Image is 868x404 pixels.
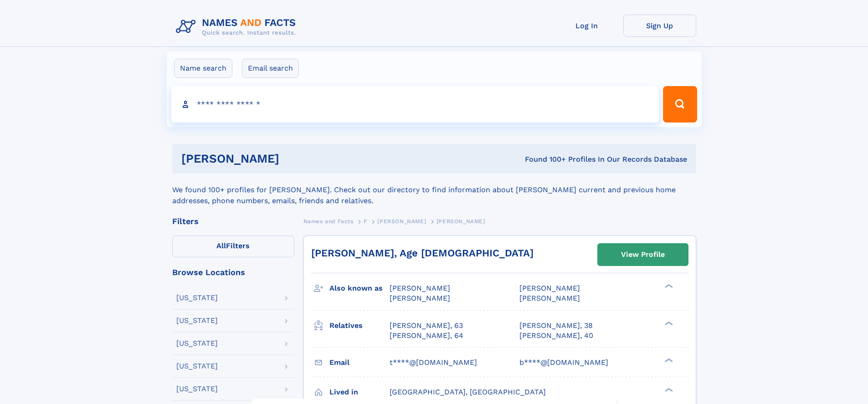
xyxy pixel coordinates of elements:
[303,215,354,227] a: Names and Facts
[171,86,659,123] input: search input
[663,283,673,289] div: ❯
[176,317,218,324] div: [US_STATE]
[311,247,534,259] a: [PERSON_NAME], Age [DEMOGRAPHIC_DATA]
[181,153,402,164] h1: [PERSON_NAME]
[663,387,673,393] div: ❯
[172,15,303,39] img: Logo Names and Facts
[390,321,463,331] a: [PERSON_NAME], 63
[329,318,390,333] h3: Relatives
[242,59,299,78] label: Email search
[172,174,696,206] div: We found 100+ profiles for [PERSON_NAME]. Check out our directory to find information about [PERS...
[519,294,580,302] span: [PERSON_NAME]
[390,331,463,341] a: [PERSON_NAME], 64
[519,321,593,331] a: [PERSON_NAME], 38
[402,154,687,164] div: Found 100+ Profiles In Our Records Database
[519,284,580,292] span: [PERSON_NAME]
[550,15,623,37] a: Log In
[329,281,390,296] h3: Also known as
[364,215,367,227] a: F
[329,384,390,400] h3: Lived in
[390,388,546,396] span: [GEOGRAPHIC_DATA], [GEOGRAPHIC_DATA]
[216,241,226,250] span: All
[519,331,593,341] a: [PERSON_NAME], 40
[377,218,426,225] span: [PERSON_NAME]
[621,244,665,265] div: View Profile
[172,217,294,225] div: Filters
[598,244,688,266] a: View Profile
[176,363,218,370] div: [US_STATE]
[663,86,697,123] button: Search Button
[663,320,673,326] div: ❯
[663,357,673,363] div: ❯
[364,218,367,225] span: F
[437,218,485,225] span: [PERSON_NAME]
[176,294,218,302] div: [US_STATE]
[172,235,294,257] label: Filters
[172,268,294,276] div: Browse Locations
[176,385,218,393] div: [US_STATE]
[174,59,232,78] label: Name search
[390,284,450,292] span: [PERSON_NAME]
[176,340,218,347] div: [US_STATE]
[390,294,450,302] span: [PERSON_NAME]
[329,355,390,370] h3: Email
[377,215,426,227] a: [PERSON_NAME]
[623,15,696,37] a: Sign Up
